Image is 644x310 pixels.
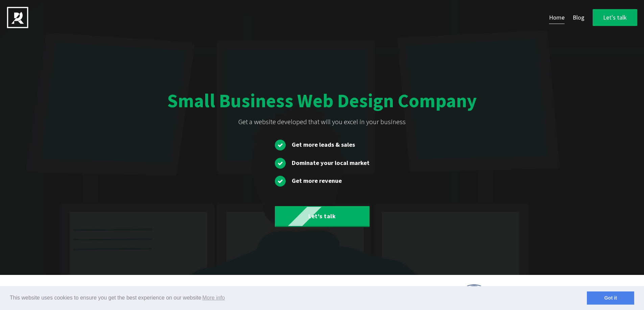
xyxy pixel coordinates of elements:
div: Small Business Web Design Company [167,88,477,113]
div: Get a website developed that will you excel in your business [238,116,406,128]
span: Get more leads & sales [292,141,355,148]
a: Home [549,11,565,24]
a: learn more about cookies [201,293,226,303]
img: PROGMATIQ - web design and web development company [7,7,28,28]
span: This website uses cookies to ensure you get the best experience on our website [10,293,587,303]
span: Dominate your local market [292,159,369,167]
a: Let's talk [593,9,637,26]
a: Let's talk [275,206,369,227]
a: Blog [573,11,585,24]
a: dismiss cookie message [587,291,634,305]
span: Get more revenue [292,177,342,185]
